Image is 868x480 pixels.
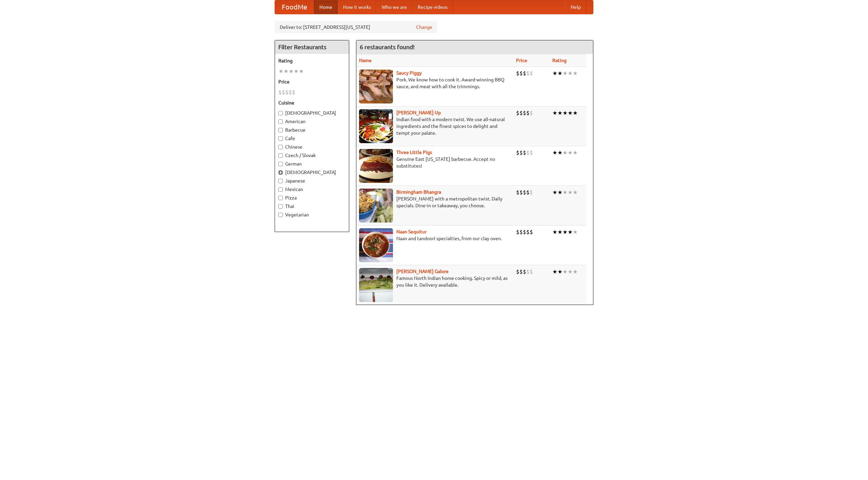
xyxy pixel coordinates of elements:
[359,149,393,183] img: littlepigs.jpg
[359,268,393,302] img: currygalore.jpg
[275,21,437,33] div: Deliver to: [STREET_ADDRESS][US_STATE]
[516,149,519,156] li: $
[278,128,283,132] input: Barbecue
[530,189,533,196] li: $
[278,57,346,64] h5: Rating
[289,89,292,96] li: $
[278,136,283,141] input: Cafe
[552,268,557,275] li: ★
[314,0,338,14] a: Home
[275,0,314,14] a: FoodMe
[516,268,519,275] li: $
[376,0,412,14] a: Who we are
[557,268,563,275] li: ★
[552,109,557,117] li: ★
[519,228,523,236] li: $
[359,58,372,63] a: Name
[278,145,283,149] input: Chinese
[568,268,573,275] li: ★
[573,189,578,196] li: ★
[552,149,557,156] li: ★
[526,189,530,196] li: $
[278,78,346,85] h5: Price
[278,179,283,183] input: Japanese
[526,268,530,275] li: $
[412,0,453,14] a: Recipe videos
[563,70,568,77] li: ★
[289,68,294,75] li: ★
[278,160,346,167] label: German
[396,110,441,115] a: [PERSON_NAME] Up
[278,135,346,142] label: Cafe
[563,109,568,117] li: ★
[526,228,530,236] li: $
[523,70,526,77] li: $
[278,187,283,192] input: Mexican
[396,70,422,76] a: Saucy Piggy
[278,196,283,200] input: Pizza
[278,143,346,150] label: Chinese
[285,89,289,96] li: $
[396,229,427,234] a: Naan Sequitur
[283,68,289,75] li: ★
[568,228,573,236] li: ★
[573,268,578,275] li: ★
[359,275,511,288] p: Famous North Indian home cooking. Spicy or mild, as you like it. Delivery available.
[557,189,563,196] li: ★
[530,268,533,275] li: $
[278,204,283,209] input: Thai
[519,70,523,77] li: $
[516,228,519,236] li: $
[530,149,533,156] li: $
[526,70,530,77] li: $
[530,70,533,77] li: $
[359,156,511,169] p: Genuine East [US_STATE] barbecue. Accept no substitutes!
[530,228,533,236] li: $
[530,109,533,117] li: $
[359,70,393,103] img: saucy.jpg
[573,70,578,77] li: ★
[294,68,299,75] li: ★
[278,211,346,218] label: Vegetarian
[282,89,285,96] li: $
[278,152,346,159] label: Czech / Slovak
[359,116,511,136] p: Indian food with a modern twist. We use all-natural ingredients and the finest spices to delight ...
[278,99,346,106] h5: Cuisine
[416,24,432,31] a: Change
[563,189,568,196] li: ★
[278,186,346,193] label: Mexican
[278,162,283,166] input: German
[278,110,346,116] label: [DEMOGRAPHIC_DATA]
[275,40,349,54] h4: Filter Restaurants
[552,189,557,196] li: ★
[523,228,526,236] li: $
[278,153,283,158] input: Czech / Slovak
[519,268,523,275] li: $
[552,58,567,63] a: Rating
[565,0,586,14] a: Help
[396,150,432,155] a: Three Little Pigs
[526,149,530,156] li: $
[552,228,557,236] li: ★
[396,269,449,274] a: [PERSON_NAME] Galore
[568,189,573,196] li: ★
[396,189,441,195] a: Birmingham Bhangra
[516,109,519,117] li: $
[359,195,511,209] p: [PERSON_NAME] with a metropolitan twist. Daily specials. Dine-in or takeaway, you choose.
[552,70,557,77] li: ★
[278,203,346,210] label: Thai
[359,76,511,90] p: Pork. We know how to cook it. Award-winning BBQ sauce, and meat with all the trimmings.
[359,189,393,223] img: bhangra.jpg
[516,189,519,196] li: $
[557,70,563,77] li: ★
[516,70,519,77] li: $
[557,109,563,117] li: ★
[573,228,578,236] li: ★
[519,189,523,196] li: $
[523,189,526,196] li: $
[523,109,526,117] li: $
